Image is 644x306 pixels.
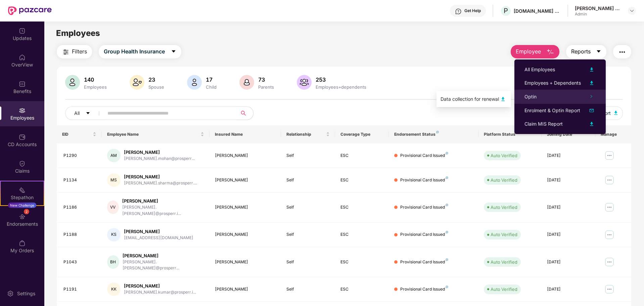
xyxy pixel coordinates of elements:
[124,283,196,289] div: [PERSON_NAME]
[286,231,329,238] div: Self
[86,111,90,116] span: caret-down
[297,75,312,90] img: svg+xml;base64,PHN2ZyB4bWxucz0iaHR0cDovL3d3dy53My5vcmcvMjAwMC9zdmciIHhtbG5zOnhsaW5rPSJodHRwOi8vd3...
[124,180,197,186] div: [PERSON_NAME].sharma@prosperr....
[514,8,561,14] div: [DOMAIN_NAME] PRIVATE LIMITED
[524,107,580,114] div: Enrolment & Optin Report
[499,95,507,103] img: svg+xml;base64,PHN2ZyB4bWxucz0iaHR0cDovL3d3dy53My5vcmcvMjAwMC9zdmciIHhtbG5zOnhsaW5rPSJodHRwOi8vd3...
[63,286,96,293] div: P1191
[124,174,197,180] div: [PERSON_NAME]
[464,8,481,13] div: Get Help
[340,286,383,293] div: ESC
[588,120,596,128] img: svg+xml;base64,PHN2ZyB4bWxucz0iaHR0cDovL3d3dy53My5vcmcvMjAwMC9zdmciIHhtbG5zOnhsaW5rPSJodHRwOi8vd3...
[215,259,276,265] div: [PERSON_NAME]
[491,286,517,293] div: Auto Verified
[19,160,26,167] img: svg+xml;base64,PHN2ZyBpZD0iQ2xhaW0iIHhtbG5zPSJodHRwOi8vd3d3LnczLm9yZy8yMDAwL3N2ZyIgd2lkdGg9IjIwIi...
[19,213,26,220] img: svg+xml;base64,PHN2ZyBpZD0iRW5kb3JzZW1lbnRzIiB4bWxucz0iaHR0cDovL3d3dy53My5vcmcvMjAwMC9zdmciIHdpZH...
[83,76,108,83] div: 140
[63,152,96,159] div: P1290
[446,286,448,288] img: svg+xml;base64,PHN2ZyB4bWxucz0iaHR0cDovL3d3dy53My5vcmcvMjAwMC9zdmciIHdpZHRoPSI4IiBoZWlnaHQ9IjgiIH...
[237,111,250,116] span: search
[187,75,202,90] img: svg+xml;base64,PHN2ZyB4bWxucz0iaHR0cDovL3d3dy53My5vcmcvMjAwMC9zdmciIHhtbG5zOnhsaW5rPSJodHRwOi8vd3...
[107,255,119,269] div: BH
[19,107,26,114] img: svg+xml;base64,PHN2ZyBpZD0iRW1wbG95ZWVzIiB4bWxucz0iaHR0cDovL3d3dy53My5vcmcvMjAwMC9zdmciIHdpZHRoPS...
[19,28,26,34] img: svg+xml;base64,PHN2ZyBpZD0iVXBkYXRlZCIgeG1sbnM9Imh0dHA6Ly93d3cudzMub3JnLzIwMDAvc3ZnIiB3aWR0aD0iMj...
[107,132,199,137] span: Employee Name
[314,76,368,83] div: 253
[524,94,537,99] span: Optin
[400,204,448,211] div: Provisional Card Issued
[7,290,14,297] img: svg+xml;base64,PHN2ZyBpZD0iU2V0dGluZy0yMHgyMCIgeG1sbnM9Imh0dHA6Ly93d3cudzMub3JnLzIwMDAvc3ZnIiB3aW...
[604,175,615,185] img: manageButton
[516,47,541,56] span: Employee
[394,132,473,137] div: Endorsement Status
[62,132,91,137] span: EID
[130,75,144,90] img: svg+xml;base64,PHN2ZyB4bWxucz0iaHR0cDovL3d3dy53My5vcmcvMjAwMC9zdmciIHhtbG5zOnhsaW5rPSJodHRwOi8vd3...
[566,45,606,58] button: Reportscaret-down
[215,177,276,183] div: [PERSON_NAME]
[147,84,166,90] div: Spouse
[123,253,204,259] div: [PERSON_NAME]
[604,150,615,161] img: manageButton
[286,152,329,159] div: Self
[15,290,37,297] div: Settings
[571,47,591,56] span: Reports
[335,125,389,143] th: Coverage Type
[124,228,193,235] div: [PERSON_NAME]
[524,120,563,128] div: Claim MIS Report
[340,204,383,211] div: ESC
[239,75,254,90] img: svg+xml;base64,PHN2ZyB4bWxucz0iaHR0cDovL3d3dy53My5vcmcvMjAwMC9zdmciIHhtbG5zOnhsaW5rPSJodHRwOi8vd3...
[629,8,635,13] img: svg+xml;base64,PHN2ZyBpZD0iRHJvcGRvd24tMzJ4MzIiIHhtbG5zPSJodHRwOi8vd3d3LnczLm9yZy8yMDAwL3N2ZyIgd2...
[491,177,517,183] div: Auto Verified
[56,28,100,38] span: Employees
[57,125,102,143] th: EID
[286,286,329,293] div: Self
[340,231,383,238] div: ESC
[491,152,517,159] div: Auto Verified
[446,258,448,261] img: svg+xml;base64,PHN2ZyB4bWxucz0iaHR0cDovL3d3dy53My5vcmcvMjAwMC9zdmciIHdpZHRoPSI4IiBoZWlnaHQ9IjgiIH...
[19,187,26,193] img: svg+xml;base64,PHN2ZyB4bWxucz0iaHR0cDovL3d3dy53My5vcmcvMjAwMC9zdmciIHdpZHRoPSIyMSIgaGVpZ2h0PSIyMC...
[63,259,96,265] div: P1043
[65,75,80,90] img: svg+xml;base64,PHN2ZyB4bWxucz0iaHR0cDovL3d3dy53My5vcmcvMjAwMC9zdmciIHhtbG5zOnhsaW5rPSJodHRwOi8vd3...
[74,110,80,117] span: All
[446,152,448,155] img: svg+xml;base64,PHN2ZyB4bWxucz0iaHR0cDovL3d3dy53My5vcmcvMjAwMC9zdmciIHdpZHRoPSI4IiBoZWlnaHQ9IjgiIH...
[491,259,517,265] div: Auto Verified
[124,156,195,162] div: [PERSON_NAME].mohan@prosperr...
[400,231,448,238] div: Provisional Card Issued
[547,286,590,293] div: [DATE]
[604,257,615,267] img: manageButton
[107,201,119,214] div: VV
[455,8,462,15] img: svg+xml;base64,PHN2ZyBpZD0iSGVscC0zMngzMiIgeG1sbnM9Imh0dHA6Ly93d3cudzMub3JnLzIwMDAvc3ZnIiB3aWR0aD...
[400,152,448,159] div: Provisional Card Issued
[524,66,555,73] div: All Employees
[8,6,52,15] img: New Pazcare Logo
[491,204,517,211] div: Auto Verified
[123,259,204,272] div: [PERSON_NAME].[PERSON_NAME]@prosperr...
[400,259,448,265] div: Provisional Card Issued
[618,48,626,56] img: svg+xml;base64,PHN2ZyB4bWxucz0iaHR0cDovL3d3dy53My5vcmcvMjAwMC9zdmciIHdpZHRoPSIyNCIgaGVpZ2h0PSIyNC...
[83,84,108,90] div: Employees
[286,177,329,183] div: Self
[604,284,615,295] img: manageButton
[588,106,596,115] img: svg+xml;base64,PHN2ZyB4bWxucz0iaHR0cDovL3d3dy53My5vcmcvMjAwMC9zdmciIHhtbG5zOnhsaW5rPSJodHRwOi8vd3...
[63,231,96,238] div: P1188
[124,149,195,156] div: [PERSON_NAME]
[547,152,590,159] div: [DATE]
[63,177,96,183] div: P1134
[215,286,276,293] div: [PERSON_NAME]
[524,79,581,87] div: Employees + Dependents
[314,84,368,90] div: Employees+dependents
[340,259,383,265] div: ESC
[604,229,615,240] img: manageButton
[65,106,106,120] button: Allcaret-down
[590,95,593,98] span: right
[491,231,517,238] div: Auto Verified
[400,286,448,293] div: Provisional Card Issued
[107,228,121,242] div: KS
[63,204,96,211] div: P1186
[484,132,536,137] div: Platform Status
[104,47,165,56] span: Group Health Insurance
[588,79,596,87] img: svg+xml;base64,PHN2ZyB4bWxucz0iaHR0cDovL3d3dy53My5vcmcvMjAwMC9zdmciIHhtbG5zOnhsaW5rPSJodHRwOi8vd3...
[441,95,499,103] div: Data collection for renewal
[99,45,181,58] button: Group Health Insurancecaret-down
[204,84,218,90] div: Child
